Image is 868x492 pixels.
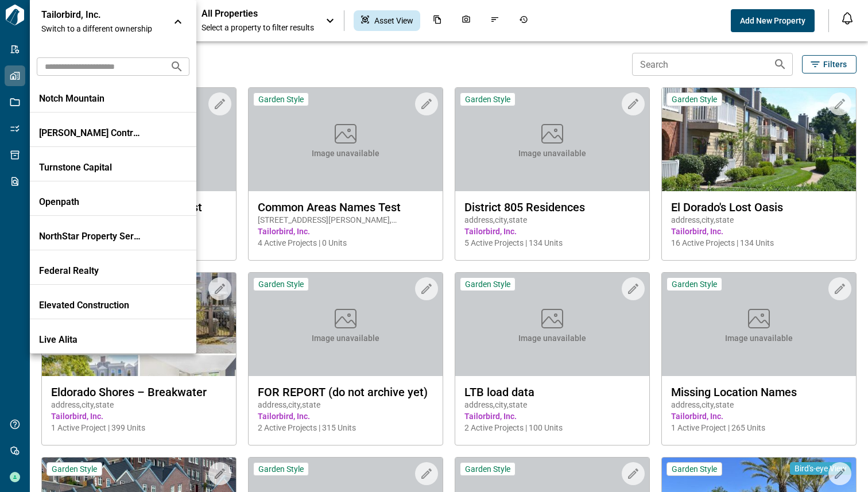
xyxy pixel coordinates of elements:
[165,55,188,78] button: Search organizations
[39,93,142,104] p: Notch Mountain
[39,162,142,173] p: Turnstone Capital
[39,300,142,311] p: Elevated Construction
[39,334,142,346] p: Live Alita
[39,231,142,242] p: NorthStar Property Services
[39,127,142,139] p: [PERSON_NAME] Contracting
[41,9,145,21] p: Tailorbird, Inc.
[41,23,162,34] span: Switch to a different ownership
[39,196,142,208] p: Openpath
[39,265,142,277] p: Federal Realty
